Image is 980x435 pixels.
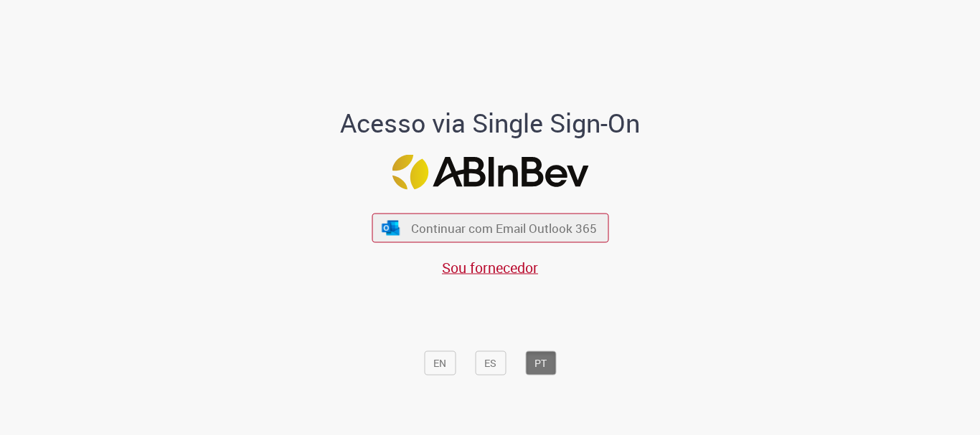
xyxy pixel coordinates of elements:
img: Logo ABInBev [392,155,588,190]
h1: Acesso via Single Sign-On [291,109,689,138]
img: ícone Azure/Microsoft 360 [381,220,401,235]
button: ES [475,351,506,376]
button: PT [525,351,556,376]
a: Sou fornecedor [442,258,538,277]
button: EN [424,351,456,376]
span: Continuar com Email Outlook 365 [411,220,597,236]
button: ícone Azure/Microsoft 360 Continuar com Email Outlook 365 [372,214,608,243]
